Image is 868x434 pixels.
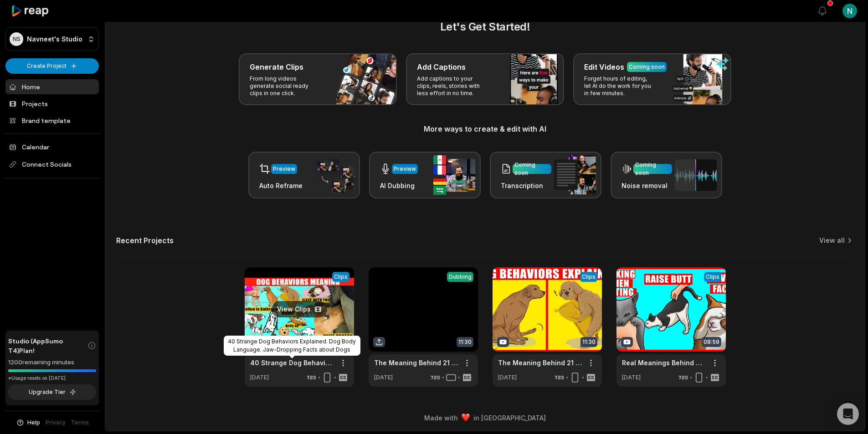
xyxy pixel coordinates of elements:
[629,63,665,71] div: Coming soon
[675,159,717,191] img: noise_removal.png
[374,358,458,368] a: The Meaning Behind 21 Strangest Dog Behaviors _ Jaw-Dropping Facts about Dogs
[250,358,334,368] a: 40 Strange Dog Behaviors Explained. Dog Body Language. Jaw-Dropping Facts about Dogs
[837,403,859,425] div: Open Intercom Messenger
[116,236,174,245] h2: Recent Projects
[71,419,89,427] a: Terms
[635,161,670,177] div: Coming soon
[462,414,470,422] img: heart emoji
[5,58,99,74] button: Create Project
[380,181,418,190] h3: AI Dubbing
[5,79,99,94] a: Home
[417,61,466,72] h3: Add Captions
[622,358,706,368] a: Real Meanings Behind 9 Strange Cat Behaviors Explained
[584,61,624,72] h3: Edit Videos
[273,165,295,173] div: Preview
[5,139,99,154] a: Calendar
[5,96,99,111] a: Projects
[819,236,845,245] a: View all
[584,75,655,97] p: Forget hours of editing, let AI do the work for you in few minutes.
[394,165,416,173] div: Preview
[27,419,40,427] span: Help
[46,419,66,427] a: Privacy
[224,336,360,356] div: 40 Strange Dog Behaviors Explained. Dog Body Language. Jaw-Dropping Facts about Dogs
[8,375,96,382] div: *Usage resets on [DATE]
[417,75,488,97] p: Add captions to your clips, reels, stories with less effort in no time.
[514,161,550,177] div: Coming soon
[5,113,99,128] a: Brand template
[113,413,857,423] div: Made with in [GEOGRAPHIC_DATA]
[116,19,854,35] h2: Let's Get Started!
[250,75,320,97] p: From long videos generate social ready clips in one click.
[5,156,99,173] span: Connect Socials
[8,336,87,355] span: Studio (AppSumo T4) Plan!
[501,181,551,190] h3: Transcription
[313,158,354,193] img: auto_reframe.png
[498,358,582,368] a: The Meaning Behind 21 Strangest Dog Behaviors | Jaw-Dropping Facts about Dogs
[10,32,23,46] div: NS
[16,419,40,427] button: Help
[250,61,303,72] h3: Generate Clips
[116,123,854,134] h3: More ways to create & edit with AI
[259,181,303,190] h3: Auto Reframe
[433,155,475,195] img: ai_dubbing.png
[27,35,82,43] p: Navneet's Studio
[621,181,672,190] h3: Noise removal
[554,155,596,194] img: transcription.png
[8,384,96,400] button: Upgrade Tier
[8,358,96,367] div: 1200 remaining minutes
